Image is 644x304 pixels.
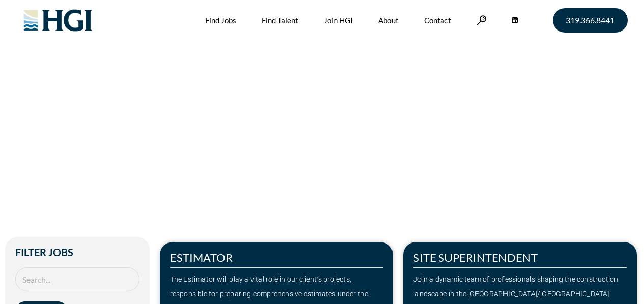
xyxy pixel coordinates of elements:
a: 319.366.8441 [553,8,628,33]
a: ESTIMATOR [170,251,233,264]
span: 319.366.8441 [566,16,614,24]
input: Search Job [15,267,139,291]
span: Make Your [37,75,184,112]
span: Next Move [190,77,340,110]
span: Construction & Development [62,124,164,134]
a: Search [477,15,487,25]
a: Home [37,124,59,134]
span: » [37,124,164,134]
h2: Filter Jobs [15,247,139,257]
a: SITE SUPERINTENDENT [413,251,538,264]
